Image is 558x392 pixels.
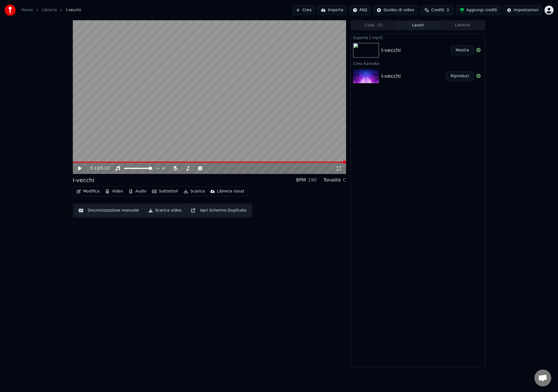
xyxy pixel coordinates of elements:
button: Scarica video [145,205,185,216]
span: 5:13 [100,166,109,171]
button: FAQ [349,5,371,15]
div: C [343,177,346,183]
img: youka [4,4,16,16]
a: Libreria [42,7,57,13]
button: Mostra [451,45,474,55]
button: Sincronizzazione manuale [75,205,143,216]
button: Aggiungi crediti [456,5,501,15]
div: Crea Karaoke [351,60,485,67]
div: BPM [296,177,306,183]
button: Lavori [396,21,440,30]
button: Video [103,187,125,195]
button: Importa [317,5,347,15]
div: I-vecchi [73,176,94,184]
button: Modifica [74,187,102,195]
a: Home [21,7,33,13]
span: 3 [446,7,449,13]
div: I-vecchi [381,46,401,54]
button: Crediti3 [420,5,454,15]
button: Libreria [440,21,485,30]
span: ( 1 ) [377,22,383,28]
div: / [90,166,104,171]
span: 5:13 [90,166,99,171]
div: Esporta [.mp4] [351,34,485,41]
button: Scarica [181,187,207,195]
button: Crea [292,5,315,15]
button: Coda [351,21,396,30]
div: Impostazioni [514,7,539,13]
button: Guides di video [373,5,417,15]
div: Tonalità [323,177,341,183]
nav: breadcrumb [21,7,81,13]
button: Sottotitoli [150,187,180,195]
div: 190 [308,177,317,183]
a: Aprire la chat [534,370,551,386]
div: Libreria cloud [217,189,244,194]
button: Apri Schermo Duplicato [187,205,250,216]
button: Impostazioni [503,5,542,15]
button: Audio [126,187,149,195]
div: I-vecchi [381,72,401,80]
button: Riproduci [446,71,474,81]
span: I-vecchi [66,7,81,13]
span: Crediti [431,7,444,13]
